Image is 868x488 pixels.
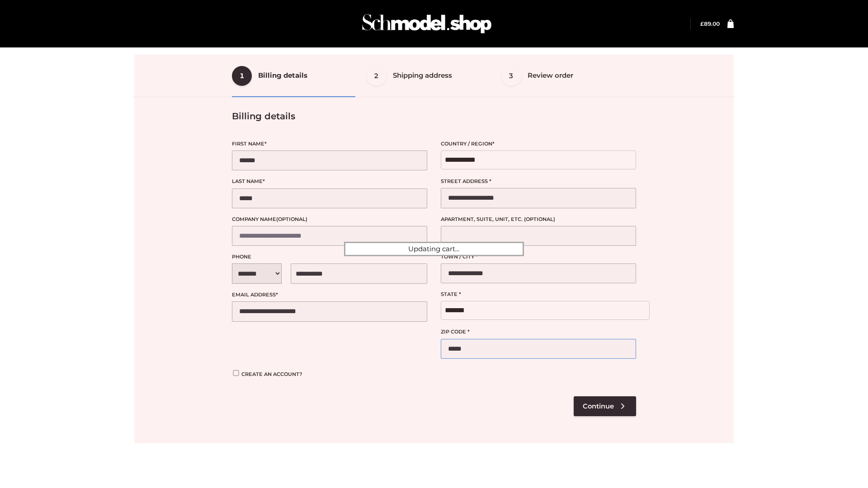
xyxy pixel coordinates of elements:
a: £89.00 [700,20,720,27]
span: £ [700,20,704,27]
bdi: 89.00 [700,20,720,27]
div: Updating cart... [344,242,524,256]
img: Schmodel Admin 964 [359,6,495,42]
